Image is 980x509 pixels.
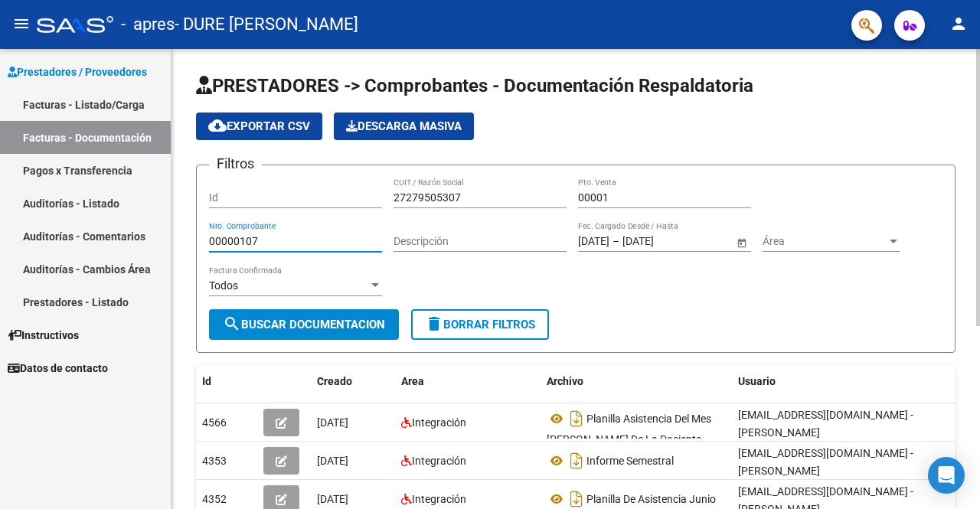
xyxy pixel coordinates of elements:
mat-icon: cloud_download [208,116,227,135]
span: Integración [412,455,466,467]
app-download-masive: Descarga masiva de comprobantes (adjuntos) [334,113,474,140]
mat-icon: menu [12,15,31,33]
span: Creado [317,375,352,387]
span: Buscar Documentacion [223,318,385,331]
div: Open Intercom Messenger [928,457,965,494]
span: Descarga Masiva [346,119,462,133]
datatable-header-cell: Id [196,365,257,398]
span: Archivo [547,375,583,387]
mat-icon: person [949,15,968,33]
span: [EMAIL_ADDRESS][DOMAIN_NAME] - [PERSON_NAME] [738,409,913,439]
span: Area [401,375,424,387]
span: PRESTADORES -> Comprobantes - Documentación Respaldatoria [196,75,753,96]
span: Instructivos [8,327,79,344]
span: 4353 [202,455,227,467]
span: - DURE [PERSON_NAME] [175,8,358,41]
span: Exportar CSV [208,119,310,133]
span: [EMAIL_ADDRESS][DOMAIN_NAME] - [PERSON_NAME] [738,447,913,477]
span: 4566 [202,416,227,429]
datatable-header-cell: Creado [311,365,395,398]
span: Planilla De Asistencia Junio [586,493,716,505]
button: Borrar Filtros [411,309,549,340]
button: Buscar Documentacion [209,309,399,340]
i: Descargar documento [567,449,586,473]
mat-icon: delete [425,315,443,333]
span: Borrar Filtros [425,318,535,331]
span: Área [763,235,887,248]
span: Datos de contacto [8,360,108,377]
span: Informe Semestral [586,455,674,467]
button: Open calendar [733,234,750,250]
span: – [612,235,619,248]
datatable-header-cell: Usuario [732,365,962,398]
span: Id [202,375,211,387]
span: Todos [209,279,238,292]
span: Planilla Asistencia Del Mes [PERSON_NAME] De La Paciente [PERSON_NAME] [547,413,711,462]
input: Start date [578,235,609,248]
i: Descargar documento [567,406,586,431]
span: Integración [412,493,466,505]
datatable-header-cell: Archivo [541,365,732,398]
span: [DATE] [317,416,348,429]
span: Usuario [738,375,776,387]
span: Prestadores / Proveedores [8,64,147,80]
span: 4352 [202,493,227,505]
mat-icon: search [223,315,241,333]
h3: Filtros [209,153,262,175]
span: - apres [121,8,175,41]
span: [DATE] [317,493,348,505]
button: Descarga Masiva [334,113,474,140]
datatable-header-cell: Area [395,365,541,398]
span: [DATE] [317,455,348,467]
span: Integración [412,416,466,429]
button: Exportar CSV [196,113,322,140]
input: End date [622,235,697,248]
